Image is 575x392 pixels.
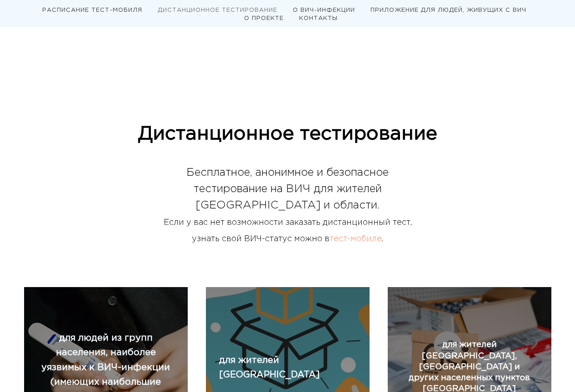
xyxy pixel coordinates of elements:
a: РАСПИСАНИЕ ТЕСТ-МОБИЛЯ [42,8,142,13]
a: тест-мобиле [330,235,382,243]
a: О ВИЧ-ИНФЕКЦИИ [293,8,355,13]
span: Если у вас нет возможности заказать дистанционный тест, узнать свой ВИЧ-статус можно в [164,219,412,243]
a: О ПРОЕКТЕ [244,16,284,21]
span: . [382,235,383,243]
span: Бесплатное, анонимное и безопасное тестирование на ВИЧ для жителей [GEOGRAPHIC_DATA] и области. [186,168,389,210]
a: ПРИЛОЖЕНИЕ ДЛЯ ЛЮДЕЙ, ЖИВУЩИХ С ВИЧ [370,8,526,13]
span: Дистанционное тестирование [138,125,437,143]
a: КОНТАКТЫ [299,16,338,21]
a: ДИСТАНЦИОННОЕ ТЕСТИРОВАНИЕ [158,8,277,13]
